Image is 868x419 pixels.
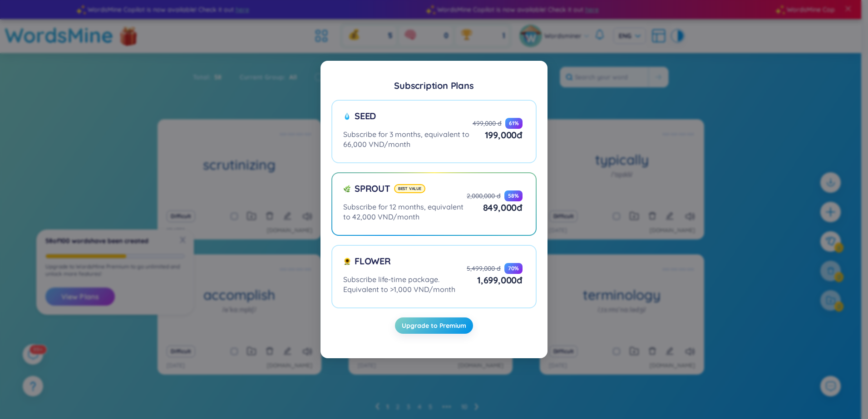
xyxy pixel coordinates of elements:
[504,190,523,201] div: 58 %
[395,317,473,334] button: Upgrade to Premium
[343,185,351,193] img: sprout
[467,274,523,287] div: 1,699,000 đ
[473,129,523,141] div: 199,000 đ
[343,274,467,294] div: Subscribe life-time package. Equivalent to >1,000 VND/month
[473,119,502,128] div: 499,000 đ
[343,110,473,129] div: Seed
[467,201,523,214] div: 849,000 đ
[343,112,351,120] img: seed
[504,263,523,274] div: 70 %
[505,118,523,129] div: 61 %
[402,321,466,330] span: Upgrade to Premium
[343,202,467,222] div: Subscribe for 12 months, equivalent to 42,000 VND/month
[394,81,473,91] div: Subscription Plans
[343,182,467,202] div: Sprout
[343,258,351,265] img: flower
[467,191,501,200] div: 2,000,000 đ
[343,255,467,274] div: Flower
[467,264,501,273] div: 5,499,000 đ
[343,129,473,149] div: Subscribe for 3 months, equivalent to 66,000 VND/month
[394,184,425,193] div: Best value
